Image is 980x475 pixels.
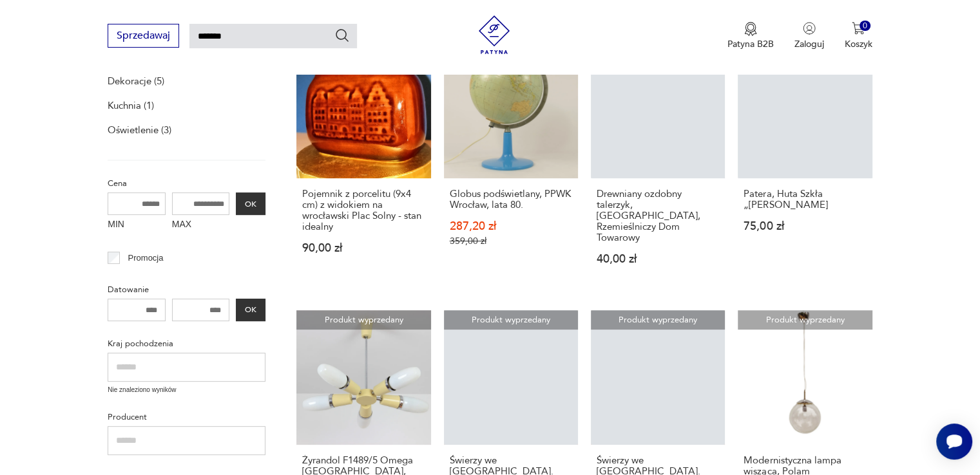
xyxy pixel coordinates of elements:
img: Patyna - sklep z meblami i dekoracjami vintage [475,15,514,54]
p: Nie znaleziono wyników [108,385,265,395]
h3: Drewniany ozdobny talerzyk, [GEOGRAPHIC_DATA], Rzemieślniczy Dom Towarowy [597,189,719,243]
p: Cena [108,176,265,191]
p: Promocja [128,251,164,265]
label: MIN [108,215,166,236]
button: Szukaj [334,28,350,43]
a: Ikona medaluPatyna B2B [727,22,774,50]
button: Zaloguj [794,22,824,50]
p: 90,00 zł [302,243,425,254]
div: 0 [860,21,870,32]
p: Patyna B2B [727,38,774,50]
p: 75,00 zł [744,221,866,232]
iframe: Smartsupp widget button [936,424,972,460]
label: MAX [172,215,230,236]
p: Producent [108,410,265,424]
img: Ikona medalu [744,22,757,36]
h3: Pojemnik z porcelitu (9x4 cm) z widokiem na wrocławski Plac Solny - stan idealny [302,189,425,232]
a: Kuchnia (1) [108,97,154,115]
button: Sprzedawaj [108,24,179,48]
p: 287,20 zł [450,221,572,232]
a: Pojemnik z porcelitu (9x4 cm) z widokiem na wrocławski Plac Solny - stan idealnyPojemnik z porcel... [296,44,430,290]
a: Sprzedawaj [108,32,179,41]
h3: Patera, Huta Szkła „[PERSON_NAME] [744,189,866,210]
a: SaleGlobus podświetlany, PPWK Wrocław, lata 80.Globus podświetlany, PPWK Wrocław, lata 80.287,20 ... [444,44,578,290]
p: Kraj pochodzenia [108,337,265,351]
p: 359,00 zł [450,236,572,247]
h3: Globus podświetlany, PPWK Wrocław, lata 80. [450,189,572,210]
a: Dekoracje (5) [108,72,164,90]
button: OK [236,192,265,215]
a: Drewniany ozdobny talerzyk, Wrocław, Rzemieślniczy Dom TowarowyDrewniany ozdobny talerzyk, [GEOGR... [591,44,725,290]
a: Patera, Huta Szkła „Irena” InowrocławPatera, Huta Szkła „[PERSON_NAME]75,00 zł [738,44,872,290]
button: Patyna B2B [727,22,774,50]
a: Oświetlenie (3) [108,121,171,139]
img: Ikona koszyka [852,22,865,35]
p: Koszyk [845,38,872,50]
p: Zaloguj [794,38,824,50]
button: 0Koszyk [845,22,872,50]
button: OK [236,299,265,321]
img: Ikonka użytkownika [803,22,816,35]
p: Datowanie [108,283,265,297]
p: 40,00 zł [597,254,719,265]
